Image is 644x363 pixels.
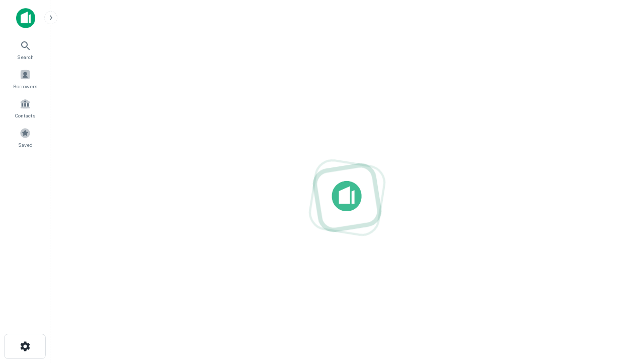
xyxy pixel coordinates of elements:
a: Search [3,36,47,63]
span: Contacts [15,111,35,119]
img: capitalize-icon.png [16,8,35,28]
span: Search [17,53,34,61]
a: Contacts [3,94,47,122]
a: Saved [3,124,47,151]
span: Borrowers [13,82,37,90]
span: Saved [18,141,33,149]
a: Borrowers [3,65,47,92]
iframe: Chat Widget [594,282,644,331]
